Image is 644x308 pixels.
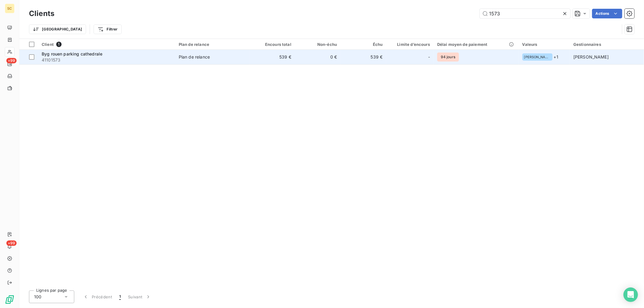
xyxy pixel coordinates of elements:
[428,54,430,60] span: -
[29,8,54,19] h3: Clients
[6,240,17,246] span: +99
[29,24,86,34] button: [GEOGRAPHIC_DATA]
[253,42,291,47] div: Encours total
[522,42,566,47] div: Valeurs
[554,54,558,60] span: + 1
[42,42,54,47] span: Client
[249,50,295,64] td: 539 €
[573,42,640,47] div: Gestionnaires
[179,42,246,47] div: Plan de relance
[124,291,155,303] button: Suivant
[94,24,121,34] button: Filtrer
[623,287,638,302] div: Open Intercom Messenger
[299,42,337,47] div: Non-échu
[344,42,383,47] div: Échu
[295,50,341,64] td: 0 €
[437,52,459,62] span: 94 jours
[480,9,570,18] input: Rechercher
[390,42,430,47] div: Limite d’encours
[179,54,210,60] div: Plan de relance
[341,50,386,64] td: 539 €
[5,4,14,13] div: SC
[79,291,116,303] button: Précédent
[56,42,62,47] span: 1
[6,58,17,63] span: +99
[437,42,515,47] div: Délai moyen de paiement
[116,291,124,303] button: 1
[5,295,14,304] img: Logo LeanPay
[592,9,622,18] button: Actions
[119,294,121,300] span: 1
[34,294,41,300] span: 100
[42,51,102,56] span: Byg rouen parking cathedrale
[573,54,609,59] span: [PERSON_NAME]
[524,55,551,59] span: [PERSON_NAME]
[42,57,171,63] span: 41101573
